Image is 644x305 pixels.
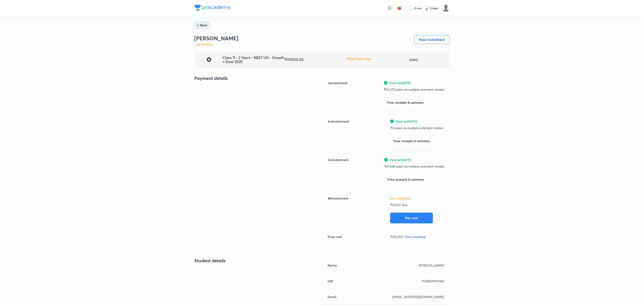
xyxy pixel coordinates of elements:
[405,235,426,239] span: View breakup
[390,136,433,146] button: View receipts & summary
[390,202,444,207] p: ₹ 27,637 due
[194,5,230,11] a: Company Logo
[384,158,388,161] img: green-tick
[384,174,427,185] button: View receipts & summary
[396,119,417,124] span: Paid on [DATE]
[442,4,450,12] img: Rishav
[328,119,349,146] h6: 2 nd instalment
[347,56,371,61] h6: ₹ 27637 Total Due
[194,35,238,42] h3: [PERSON_NAME]
[328,279,333,283] h6: UID
[390,126,444,130] p: ₹ 0 paid via multiple payment modes
[194,21,210,29] button: Back
[384,164,444,169] p: ₹ 27,638 paid via multiple payment modes
[328,263,337,268] h6: Name
[328,157,348,185] h6: 3 rd instalment
[409,57,418,62] h6: JODO
[285,58,347,62] div: ₹ 110550.00
[384,87,444,92] p: ₹ 55,275 paid via multiple payment modes
[414,35,450,44] button: New Instalment
[390,234,444,239] p: ₹ 110,550 •
[328,196,348,223] h6: 4 th instalment
[384,81,387,85] img: green-tick
[422,279,444,283] p: PQKBDMU0WJ
[194,75,322,82] h4: Payment details
[392,294,444,299] p: [EMAIL_ADDRESS][DOMAIN_NAME]
[419,263,444,268] p: [PERSON_NAME]
[390,213,433,223] button: Pay now
[397,6,401,10] img: avatar
[390,157,411,162] span: Paid on [DATE]
[390,196,444,201] h6: Due on [DATE]
[194,5,230,10] img: Company Logo
[194,257,322,264] h4: Student details
[390,119,394,123] img: green-tick
[328,234,342,239] h6: Final cost
[328,294,336,299] h6: Email
[384,97,427,108] button: View receipts & summary
[425,6,429,10] img: streak
[389,81,411,85] span: Paid on [DATE]
[396,4,403,12] button: avatar
[223,56,285,64] div: Class 11 - 2 Years - NEET UG - Growth + Excel 2025
[194,43,213,47] div: Due on [DATE]
[328,81,347,108] h6: 1 st instalment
